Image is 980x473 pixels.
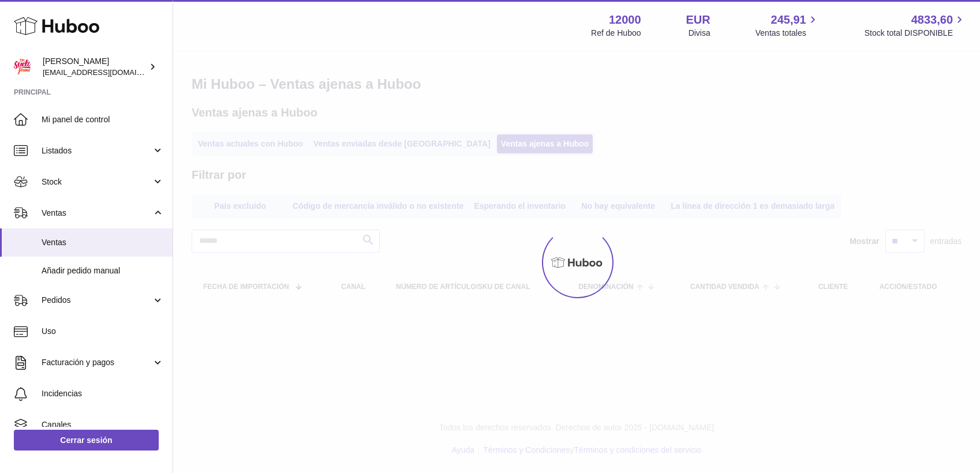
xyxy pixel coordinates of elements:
[42,295,152,306] span: Pedidos
[42,357,152,368] span: Facturación y pagos
[14,430,159,451] a: Cerrar sesión
[42,145,152,156] span: Listados
[771,12,806,28] span: 245,91
[42,237,164,248] span: Ventas
[43,67,170,77] span: [EMAIL_ADDRESS][DOMAIN_NAME]
[865,12,966,39] a: 4833,60 Stock total DISPONIBLE
[755,12,820,39] a: 245,91 Ventas totales
[42,208,152,219] span: Ventas
[755,28,820,39] span: Ventas totales
[42,419,164,430] span: Canales
[609,12,641,28] strong: 12000
[42,114,164,125] span: Mi panel de control
[42,326,164,337] span: Uso
[43,56,147,78] div: [PERSON_NAME]
[689,28,710,39] div: Divisa
[42,265,164,276] span: Añadir pedido manual
[14,58,31,76] img: mar@ensuelofirme.com
[591,28,641,39] div: Ref de Huboo
[865,28,966,39] span: Stock total DISPONIBLE
[42,388,164,399] span: Incidencias
[911,12,953,28] span: 4833,60
[42,177,152,187] span: Stock
[686,12,710,28] strong: EUR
